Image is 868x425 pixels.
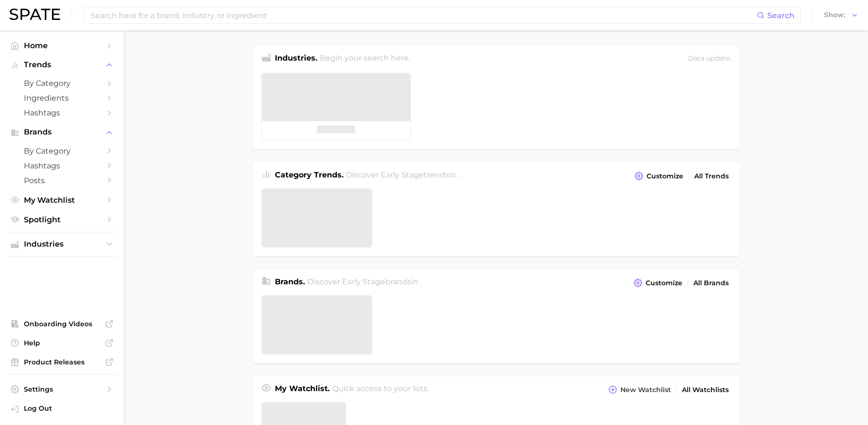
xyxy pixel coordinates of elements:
[8,355,116,369] a: Product Releases
[275,383,330,396] h1: My Watchlist.
[8,382,116,396] a: Settings
[680,384,731,396] a: All Watchlists
[275,170,344,179] span: Category Trends .
[24,240,100,249] span: Industries
[24,146,100,155] span: by Category
[24,320,100,328] span: Onboarding Videos
[8,401,116,417] a: Log out. Currently logged in with e-mail jenny.zeng@spate.nyc.
[688,52,731,65] div: Data update:
[606,383,673,396] button: New Watchlist
[24,93,100,103] span: Ingredients
[10,9,60,20] img: SPATE
[275,52,317,65] h1: Industries.
[8,144,116,158] a: by Category
[346,170,460,179] span: Discover Early Stage trends in .
[24,196,100,205] span: My Watchlist
[691,277,731,290] a: All Brands
[620,386,671,394] span: New Watchlist
[320,52,410,65] h2: Begin your search here.
[332,383,429,396] h2: Quick access to your lists.
[692,170,731,183] a: All Trends
[693,279,729,287] span: All Brands
[24,215,100,224] span: Spotlight
[767,11,795,20] span: Search
[24,79,100,88] span: by Category
[8,336,116,350] a: Help
[24,404,109,413] span: Log Out
[682,386,729,394] span: All Watchlists
[632,169,685,183] button: Customize
[24,61,100,69] span: Trends
[8,212,116,227] a: Spotlight
[8,58,116,72] button: Trends
[275,277,305,286] span: Brands .
[647,172,683,180] span: Customize
[24,128,100,136] span: Brands
[24,339,100,347] span: Help
[8,317,116,331] a: Onboarding Videos
[24,108,100,117] span: Hashtags
[8,38,116,53] a: Home
[8,91,116,105] a: Ingredients
[24,176,100,185] span: Posts
[824,12,845,18] span: Show
[24,385,100,394] span: Settings
[8,158,116,173] a: Hashtags
[90,7,757,23] input: Search here for a brand, industry, or ingredient
[8,193,116,207] a: My Watchlist
[8,237,116,251] button: Industries
[24,358,100,366] span: Product Releases
[646,279,682,287] span: Customize
[8,125,116,139] button: Brands
[631,276,684,290] button: Customize
[24,161,100,170] span: Hashtags
[307,277,422,286] span: Discover Early Stage brands in .
[8,105,116,120] a: Hashtags
[694,172,729,180] span: All Trends
[8,76,116,91] a: by Category
[8,173,116,188] a: Posts
[24,41,100,50] span: Home
[822,9,861,21] button: Show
